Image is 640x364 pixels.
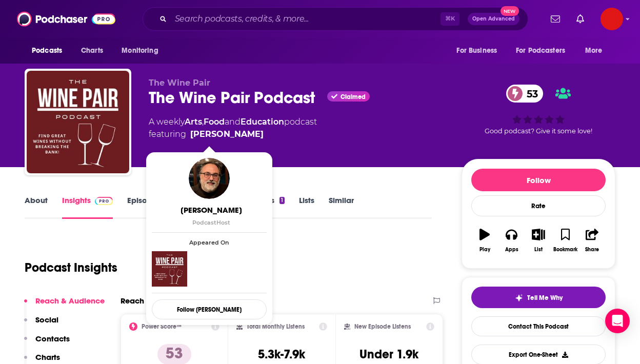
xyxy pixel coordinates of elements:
[534,247,543,253] div: List
[479,247,490,253] div: Play
[35,352,60,362] p: Charts
[35,334,70,343] p: Contacts
[149,128,317,140] span: featuring
[354,323,411,330] h2: New Episode Listens
[258,347,305,362] h3: 5.3k-7.9k
[552,222,578,259] button: Bookmark
[32,44,62,58] span: Podcasts
[190,128,264,140] a: Joe Mele
[516,85,543,103] span: 53
[498,222,525,259] button: Apps
[505,247,518,253] div: Apps
[527,294,563,302] span: Tell Me Why
[601,8,623,30] img: User Profile
[122,44,158,58] span: Monitoring
[127,195,178,219] a: Episodes207
[81,44,103,58] span: Charts
[299,195,314,219] a: Lists
[152,239,267,246] span: Appeared On
[62,195,113,219] a: InsightsPodchaser Pro
[171,11,441,27] input: Search podcasts, credits, & more...
[25,260,117,275] h1: Podcast Insights
[27,71,129,173] img: The Wine Pair Podcast
[152,251,187,287] img: The Wine Pair Podcast
[17,9,115,29] img: Podchaser - Follow, Share and Rate Podcasts
[471,316,606,336] a: Contact This Podcast
[149,78,210,88] span: The Wine Pair
[441,12,459,26] span: ⌘ K
[154,205,269,226] a: [PERSON_NAME]PodcastHost
[547,10,564,28] a: Show notifications dropdown
[471,169,606,191] button: Follow
[449,41,510,60] button: open menu
[605,309,630,333] div: Open Intercom Messenger
[341,94,366,99] span: Claimed
[585,44,603,58] span: More
[35,315,58,325] p: Social
[279,197,285,204] div: 1
[585,247,599,253] div: Share
[121,296,144,306] h2: Reach
[202,117,204,127] span: ,
[501,6,519,16] span: New
[143,7,528,31] div: Search podcasts, credits, & more...
[114,41,171,60] button: open menu
[24,334,70,353] button: Contacts
[359,347,418,362] h3: Under 1.9k
[189,158,230,199] img: Joe Mele
[471,287,606,308] button: tell me why sparkleTell Me Why
[516,44,565,58] span: For Podcasters
[506,85,543,103] a: 53
[601,8,623,30] button: Show profile menu
[579,222,606,259] button: Share
[509,41,580,60] button: open menu
[462,78,615,141] div: 53Good podcast? Give it some love!
[154,205,269,215] span: [PERSON_NAME]
[24,296,105,315] button: Reach & Audience
[24,315,58,334] button: Social
[204,117,225,127] a: Food
[329,195,354,219] a: Similar
[74,41,109,60] a: Charts
[471,222,498,259] button: Play
[471,195,606,216] div: Rate
[468,13,519,25] button: Open AdvancedNew
[241,117,284,127] a: Education
[149,116,317,140] div: A weekly podcast
[578,41,615,60] button: open menu
[456,44,497,58] span: For Business
[185,117,202,127] a: Arts
[192,219,230,226] span: Podcast Host
[152,299,267,319] button: Follow [PERSON_NAME]
[142,323,182,330] h2: Power Score™
[25,195,48,219] a: About
[515,294,523,302] img: tell me why sparkle
[553,247,577,253] div: Bookmark
[247,323,305,330] h2: Total Monthly Listens
[25,41,75,60] button: open menu
[95,197,113,205] img: Podchaser Pro
[572,10,588,28] a: Show notifications dropdown
[601,8,623,30] span: Logged in as DoubleForte
[35,296,105,306] p: Reach & Audience
[472,16,515,22] span: Open Advanced
[525,222,552,259] button: List
[485,127,592,135] span: Good podcast? Give it some love!
[225,117,241,127] span: and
